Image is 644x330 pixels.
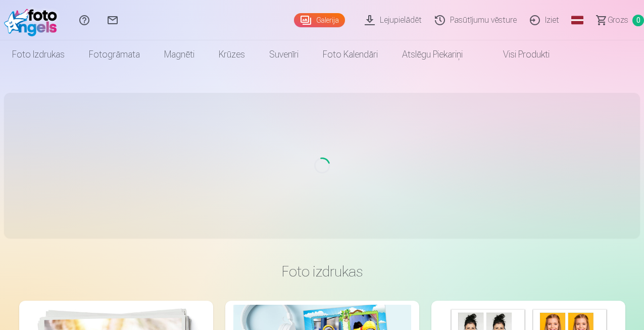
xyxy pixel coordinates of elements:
a: Atslēgu piekariņi [390,40,475,69]
a: Krūzes [207,40,257,69]
a: Fotogrāmata [77,40,152,69]
a: Foto kalendāri [311,40,390,69]
a: Galerija [294,13,345,27]
a: Suvenīri [257,40,311,69]
h3: Foto izdrukas [27,262,617,281]
img: /fa1 [4,4,62,36]
span: Grozs [608,14,628,26]
a: Magnēti [152,40,207,69]
span: 0 [632,15,644,26]
a: Visi produkti [475,40,562,69]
